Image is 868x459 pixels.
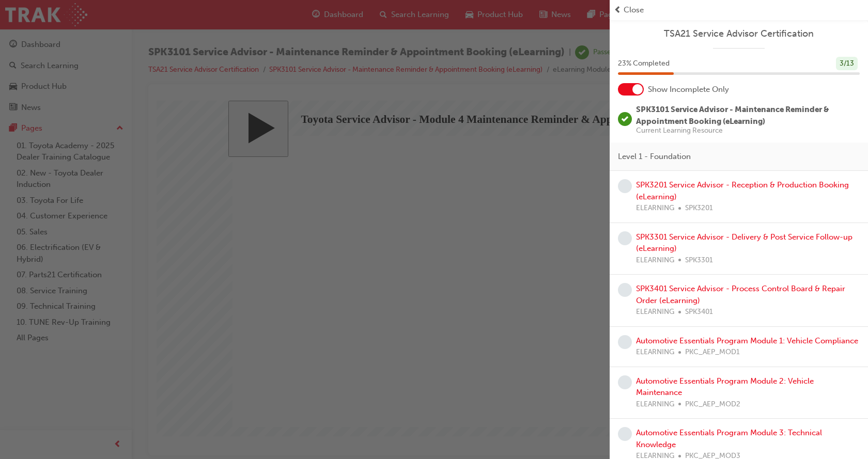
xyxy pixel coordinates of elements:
span: Show Incomplete Only [648,84,729,96]
span: learningRecordVerb_NONE-icon [618,375,632,389]
span: PKC_AEP_MOD1 [685,346,740,358]
span: Close [624,4,644,16]
span: learningRecordVerb_NONE-icon [618,231,632,245]
span: learningRecordVerb_NONE-icon [618,283,632,297]
span: SPK3401 [685,306,713,318]
a: Automotive Essentials Program Module 3: Technical Knowledge [636,428,822,449]
a: SPK3301 Service Advisor - Delivery & Post Service Follow-up (eLearning) [636,232,853,254]
span: ELEARNING [636,202,674,214]
a: Automotive Essentials Program Module 1: Vehicle Compliance [636,336,858,345]
span: ELEARNING [636,306,674,318]
span: learningRecordVerb_NONE-icon [618,335,632,349]
span: SPK3201 [685,202,713,214]
span: learningRecordVerb_NONE-icon [618,179,632,193]
span: ELEARNING [636,255,674,266]
span: learningRecordVerb_NONE-icon [618,427,632,441]
a: SPK3201 Service Advisor - Reception & Production Booking (eLearning) [636,180,849,201]
span: SPK3101 Service Advisor - Maintenance Reminder & Appointment Booking (eLearning) [636,105,829,126]
button: prev-iconClose [614,4,864,16]
span: learningRecordVerb_PASS-icon [618,112,632,126]
a: SPK3401 Service Advisor - Process Control Board & Repair Order (eLearning) [636,284,845,305]
span: prev-icon [614,4,622,16]
span: ELEARNING [636,399,674,410]
span: Current Learning Resource [636,127,860,134]
span: 23 % Completed [618,58,670,70]
div: 3 / 13 [836,57,858,71]
a: TSA21 Service Advisor Certification [618,28,860,40]
span: Level 1 - Foundation [618,151,691,163]
a: Automotive Essentials Program Module 2: Vehicle Maintenance [636,376,814,398]
span: SPK3301 [685,255,713,266]
span: ELEARNING [636,346,674,358]
span: PKC_AEP_MOD2 [685,399,740,410]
